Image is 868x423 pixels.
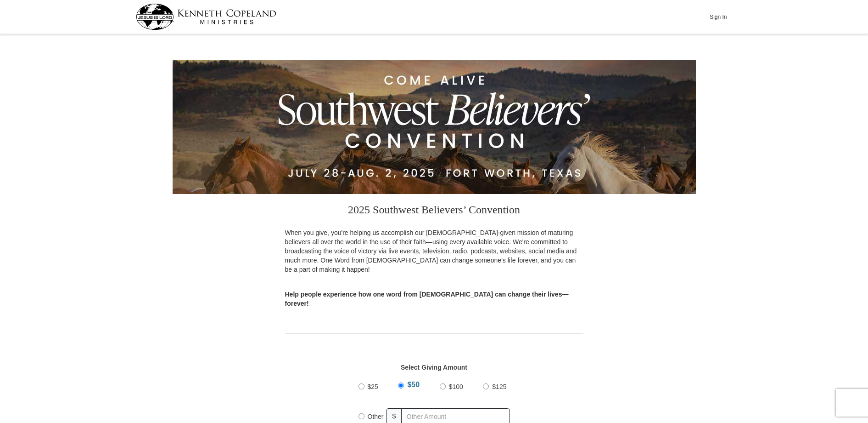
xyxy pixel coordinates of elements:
h3: 2025 Southwest Believers’ Convention [285,194,583,228]
span: $50 [407,381,420,389]
span: Other [368,413,384,420]
img: kcm-header-logo.svg [136,4,276,30]
span: $100 [449,383,463,390]
button: Sign In [705,10,732,24]
span: $25 [368,383,378,390]
strong: Help people experience how one word from [DEMOGRAPHIC_DATA] can change their lives—forever! [285,291,569,307]
strong: Select Giving Amount [401,364,467,371]
p: When you give, you're helping us accomplish our [DEMOGRAPHIC_DATA]-given mission of maturing beli... [285,228,583,274]
span: $125 [492,383,506,390]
